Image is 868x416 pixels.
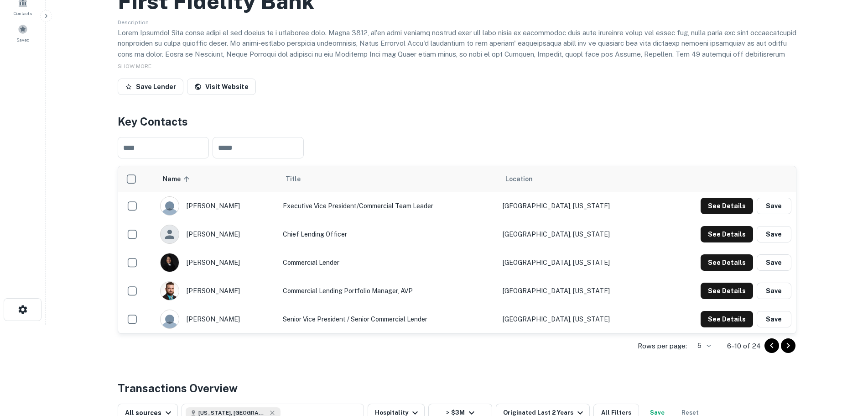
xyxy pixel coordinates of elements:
[161,310,179,328] img: 9c8pery4andzj6ohjkjp54ma2
[498,220,658,248] td: [GEOGRAPHIC_DATA], [US_STATE]
[160,310,274,329] div: [PERSON_NAME]
[757,198,791,214] button: Save
[498,192,658,220] td: [GEOGRAPHIC_DATA], [US_STATE]
[822,343,868,387] iframe: Chat Widget
[163,174,192,184] span: Name
[498,277,658,305] td: [GEOGRAPHIC_DATA], [US_STATE]
[156,166,278,192] th: Name
[278,248,498,277] td: Commercial Lender
[16,36,30,43] span: Saved
[498,248,658,277] td: [GEOGRAPHIC_DATA], [US_STATE]
[187,79,256,95] a: Visit Website
[727,341,761,352] p: 6–10 of 24
[161,253,179,272] img: 1689871393434
[118,113,796,130] h4: Key Contacts
[118,79,183,95] button: Save Lender
[160,281,274,300] div: [PERSON_NAME]
[118,19,149,26] span: Description
[701,254,753,271] button: See Details
[638,341,687,352] p: Rows per page:
[3,21,43,45] a: Saved
[118,166,796,333] div: scrollable content
[161,282,179,300] img: 1517047993166
[757,254,791,271] button: Save
[278,166,498,192] th: Title
[757,283,791,299] button: Save
[278,192,498,220] td: Executive Vice President/Commercial Team Leader
[118,380,238,396] h4: Transactions Overview
[505,174,533,184] span: Location
[691,339,712,353] div: 5
[278,305,498,333] td: Senior Vice President / Senior Commercial Lender
[701,283,753,299] button: See Details
[160,253,274,272] div: [PERSON_NAME]
[764,338,779,353] button: Go to previous page
[118,63,151,69] span: SHOW MORE
[160,225,274,244] div: [PERSON_NAME]
[14,10,32,17] span: Contacts
[278,277,498,305] td: Commercial Lending Portfolio Manager, AVP
[498,166,658,192] th: Location
[161,197,179,215] img: 9c8pery4andzj6ohjkjp54ma2
[757,311,791,327] button: Save
[701,198,753,214] button: See Details
[701,226,753,242] button: See Details
[286,174,312,184] span: Title
[278,220,498,248] td: Chief Lending Officer
[118,27,796,124] p: Lorem Ipsumdol Sita conse adipi el sed doeius te i utlaboree dolo. Magna 3812, al'en admi veniamq...
[160,196,274,216] div: [PERSON_NAME]
[757,226,791,242] button: Save
[781,338,795,353] button: Go to next page
[498,305,658,333] td: [GEOGRAPHIC_DATA], [US_STATE]
[701,311,753,327] button: See Details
